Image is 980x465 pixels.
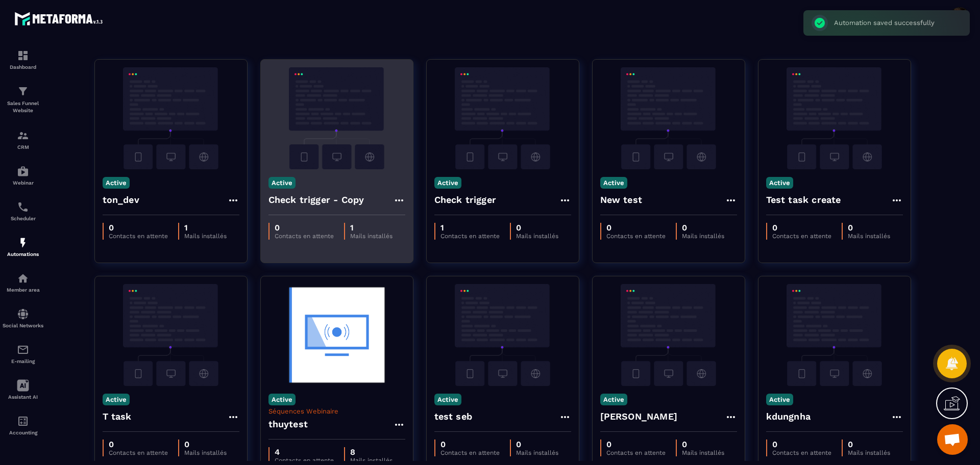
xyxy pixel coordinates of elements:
p: Mails installés [516,232,558,240]
p: Webinar [3,180,43,186]
img: social-network [17,308,29,320]
h4: ton_dev [103,193,139,207]
a: automationsautomationsAutomations [3,229,43,265]
img: automation-background [434,284,571,386]
p: Assistant AI [3,394,43,400]
a: emailemailE-mailing [3,336,43,372]
p: 0 [848,440,890,449]
img: automations [17,272,29,285]
img: automation-background [268,67,405,169]
p: 0 [848,223,890,232]
p: 0 [772,440,831,449]
p: 0 [275,223,334,232]
p: Active [103,394,130,405]
p: Member area [3,287,43,293]
h4: Check trigger [434,193,497,207]
img: automation-background [600,284,737,386]
img: automation-background [268,284,405,386]
img: automation-background [766,67,903,169]
div: Mở cuộc trò chuyện [937,424,968,455]
p: Mails installés [350,232,393,240]
img: accountant [17,415,29,427]
p: CRM [3,144,43,150]
p: Active [434,394,461,405]
img: logo [14,9,106,28]
p: Contacts en attente [440,449,500,456]
img: automation-background [600,67,737,169]
p: 0 [516,440,558,449]
p: Contacts en attente [275,457,334,464]
img: automation-background [103,284,239,386]
p: E-mailing [3,358,43,364]
p: 0 [440,440,500,449]
p: 4 [275,447,334,457]
a: schedulerschedulerScheduler [3,193,43,229]
p: Contacts en attente [772,449,831,456]
p: Mails installés [848,449,890,456]
a: automationsautomationsWebinar [3,158,43,193]
h4: [PERSON_NAME] [600,409,678,424]
a: automationsautomationsMember area [3,265,43,300]
p: Automations [3,251,43,257]
p: 1 [184,223,227,232]
p: 0 [109,223,168,232]
img: automation-background [103,67,239,169]
p: 0 [184,440,227,449]
a: formationformationSales Funnel Website [3,77,43,122]
p: Active [600,177,627,189]
p: Mails installés [184,449,227,456]
a: Assistant AI [3,372,43,407]
img: email [17,344,29,356]
p: Sales Funnel Website [3,100,43,114]
p: 1 [350,223,393,232]
p: Mails installés [516,449,558,456]
img: automations [17,237,29,249]
p: 0 [682,223,724,232]
p: 0 [516,223,558,232]
p: Active [766,394,793,405]
p: Mails installés [184,232,227,240]
p: Mails installés [848,232,890,240]
p: Contacts en attente [109,449,168,456]
img: automation-background [766,284,903,386]
a: formationformationDashboard [3,42,43,77]
p: Séquences Webinaire [268,407,405,415]
p: 8 [350,447,393,457]
h4: thuytest [268,417,308,431]
img: scheduler [17,201,29,213]
p: Social Networks [3,323,43,328]
h4: test seb [434,409,473,424]
a: formationformationCRM [3,122,43,158]
p: Dashboard [3,64,43,70]
p: 0 [606,223,666,232]
img: automation-background [434,67,571,169]
h4: Check trigger - Copy [268,193,364,207]
p: Accounting [3,430,43,435]
p: Contacts en attente [109,232,168,240]
p: 0 [682,440,724,449]
p: Mails installés [682,232,724,240]
p: Mails installés [682,449,724,456]
p: Active [434,177,461,189]
h4: New test [600,193,643,207]
a: social-networksocial-networkSocial Networks [3,300,43,336]
img: automations [17,165,29,177]
a: accountantaccountantAccounting [3,407,43,443]
p: Contacts en attente [772,232,831,240]
img: formation [17,130,29,142]
p: Active [600,394,627,405]
img: formation [17,85,29,97]
p: Mails installés [350,457,393,464]
img: formation [17,49,29,62]
h4: kdungnha [766,409,811,424]
p: Active [766,177,793,189]
p: Contacts en attente [606,449,666,456]
p: Contacts en attente [440,232,500,240]
p: Active [103,177,130,189]
p: Scheduler [3,216,43,221]
p: 1 [440,223,500,232]
p: 0 [772,223,831,232]
p: Contacts en attente [275,232,334,240]
p: 0 [606,440,666,449]
h4: Test task create [766,193,841,207]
